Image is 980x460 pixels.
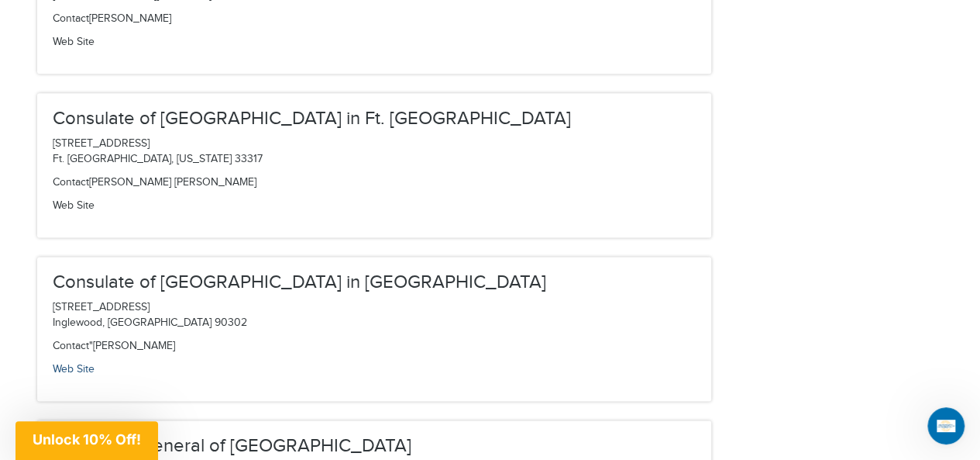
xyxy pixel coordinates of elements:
[53,12,696,27] p: [PERSON_NAME]
[53,340,89,352] span: Contact
[33,431,141,448] span: Unlock 10% Off!
[53,199,95,212] a: Web Site
[53,272,696,292] h3: Consulate of [GEOGRAPHIC_DATA] in [GEOGRAPHIC_DATA]
[53,300,696,331] p: [STREET_ADDRESS] Inglewood, [GEOGRAPHIC_DATA] 90302
[53,36,95,48] a: Web Site
[53,363,95,375] a: Web Site
[53,339,696,355] p: "[PERSON_NAME]
[53,109,696,129] h3: Consulate of [GEOGRAPHIC_DATA] in Ft. [GEOGRAPHIC_DATA]
[15,421,158,460] div: Unlock 10% Off!
[927,407,965,444] iframe: Intercom live chat
[53,175,696,191] p: [PERSON_NAME] [PERSON_NAME]
[53,12,89,25] span: Contact
[53,436,696,456] h3: Consulate General of [GEOGRAPHIC_DATA]
[53,137,696,168] p: [STREET_ADDRESS] Ft. [GEOGRAPHIC_DATA], [US_STATE] 33317
[53,176,89,188] span: Contact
